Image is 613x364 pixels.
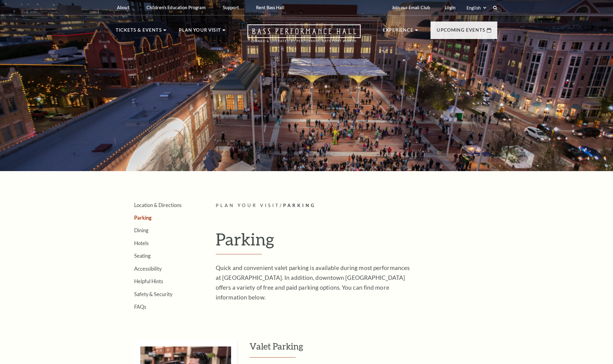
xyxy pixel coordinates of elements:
[134,253,150,259] a: Seating
[179,26,221,37] p: Plan Your Visit
[216,229,497,254] h1: Parking
[134,227,148,233] a: Dining
[134,266,162,272] a: Accessibility
[146,5,206,10] p: Children's Education Program
[250,340,497,358] h3: Valet Parking
[223,5,239,10] p: Support
[465,5,487,11] select: Select:
[383,26,414,37] p: Experience
[134,278,163,284] a: Helpful Hints
[216,202,497,209] p: /
[216,263,416,302] p: Quick and convenient valet parking is available during most performances at [GEOGRAPHIC_DATA]. In...
[116,26,162,37] p: Tickets & Events
[134,304,146,310] a: FAQs
[216,203,280,208] span: Plan Your Visit
[134,240,149,246] a: Hotels
[134,291,172,297] a: Safety & Security
[117,5,129,10] p: About
[134,202,182,208] a: Location & Directions
[283,203,316,208] span: Parking
[256,5,284,10] p: Rent Bass Hall
[134,215,152,221] a: Parking
[437,26,485,37] p: Upcoming Events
